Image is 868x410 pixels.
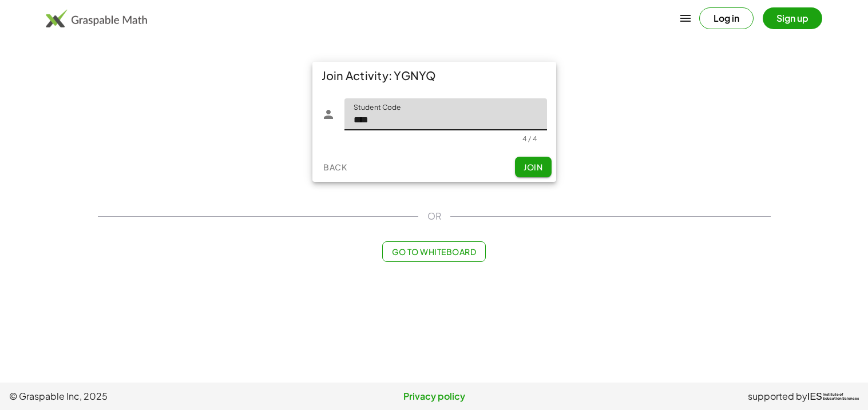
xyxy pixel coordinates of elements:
button: Go to Whiteboard [382,241,486,262]
span: Institute of Education Sciences [823,393,859,401]
button: Back [317,157,354,177]
button: Sign up [763,7,822,29]
span: supported by [748,389,807,403]
span: © Graspable Inc, 2025 [9,389,292,403]
div: Join Activity: YGNYQ [312,62,556,89]
span: IES [807,391,822,402]
button: Log in [699,7,754,29]
button: Join [515,157,552,177]
span: Go to Whiteboard [392,246,476,257]
div: 4 / 4 [522,134,538,143]
span: Back [323,162,347,172]
a: IESInstitute ofEducation Sciences [807,389,859,403]
a: Privacy policy [292,389,576,403]
span: OR [427,209,441,223]
span: Join [524,162,542,172]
